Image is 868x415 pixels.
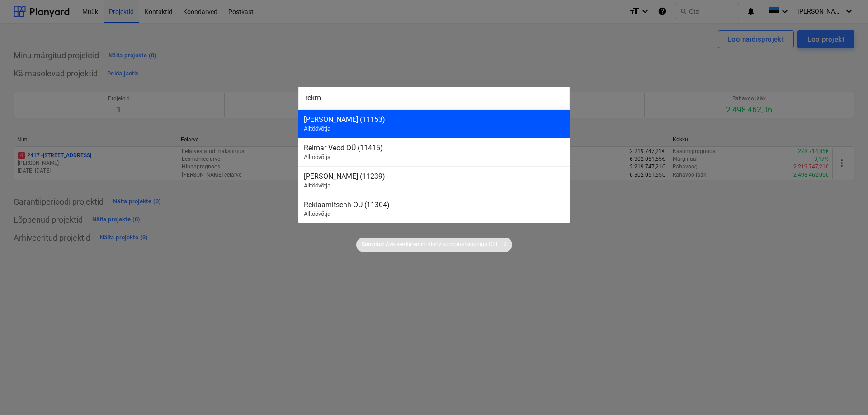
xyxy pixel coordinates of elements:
[304,125,330,132] span: Alltöövõtja
[304,201,564,209] div: Reklaamitsehh OÜ (11304)
[298,138,570,166] div: Reimar Veod OÜ (11415)Alltöövõtja
[386,241,487,248] p: Ava see kiiremini klahvikombinatsiooniga
[304,154,330,160] span: Alltöövõtja
[298,87,570,109] input: Otsi projekte, eelarveridu, lepinguid, akte, alltöövõtjaid...
[362,241,384,248] p: Soovitus:
[304,144,564,152] div: Reimar Veod OÜ (11415)
[298,166,570,195] div: [PERSON_NAME] (11239)Alltöövõtja
[304,172,564,181] div: [PERSON_NAME] (11239)
[298,109,570,138] div: [PERSON_NAME] (11153)Alltöövõtja
[298,195,570,223] div: Reklaamitsehh OÜ (11304)Alltöövõtja
[304,115,564,124] div: [PERSON_NAME] (11153)
[304,210,330,217] span: Alltöövõtja
[823,372,868,415] iframe: Chat Widget
[356,238,512,252] div: Soovitus:Ava see kiiremini klahvikombinatsioonigaCtrl + K
[304,182,330,189] span: Alltöövõtja
[489,241,507,248] p: Ctrl + K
